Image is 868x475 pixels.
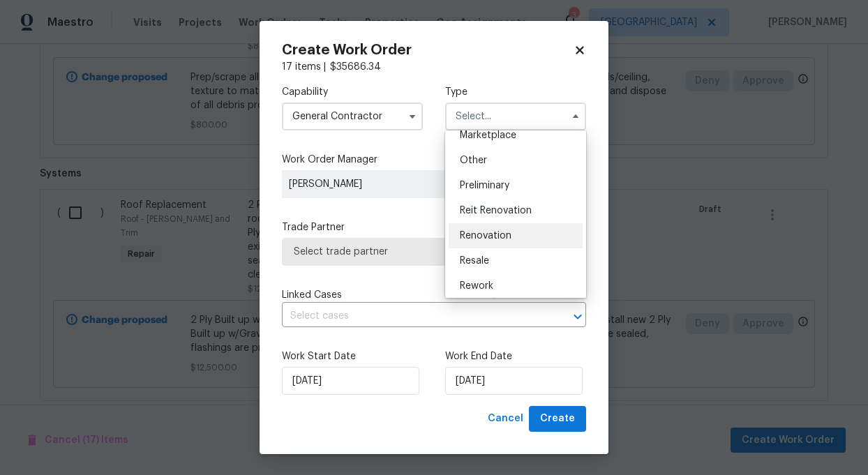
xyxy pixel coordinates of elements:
label: Work End Date [445,349,586,363]
span: $ 35686.34 [330,62,381,72]
input: Select... [282,103,423,130]
label: Work Start Date [282,349,423,363]
span: Other [460,156,487,165]
label: Type [445,85,586,99]
span: Marketplace [460,130,516,140]
label: Work Order Manager [282,153,586,167]
button: Show options [404,108,421,125]
input: Select... [445,103,586,130]
div: 17 items | [282,60,586,74]
span: Reit Renovation [460,206,532,216]
span: Create [540,410,575,428]
h2: Create Work Order [282,43,574,57]
button: Create [529,406,586,432]
span: [PERSON_NAME] [289,177,490,191]
span: Resale [460,256,489,266]
span: Cancel [488,410,523,428]
span: Preliminary [460,181,509,190]
input: M/D/YYYY [282,367,419,395]
span: Select trade partner [294,245,574,259]
span: Renovation [460,231,511,241]
button: Hide options [567,108,584,125]
label: Trade Partner [282,220,586,234]
span: Linked Cases [282,288,342,302]
span: Rework [460,281,493,291]
button: Open [568,307,588,326]
input: M/D/YYYY [445,367,583,395]
button: Cancel [482,406,529,432]
input: Select cases [282,306,547,327]
label: Capability [282,85,423,99]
